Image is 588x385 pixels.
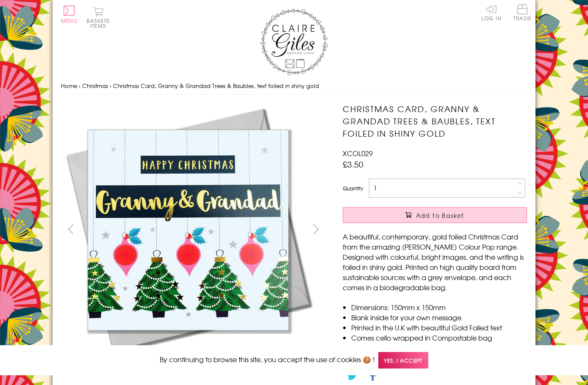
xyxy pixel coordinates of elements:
[61,220,80,239] button: prev
[351,343,527,353] li: Comes with a grey envelope
[61,5,78,23] button: Menu
[61,17,78,25] span: Menu
[113,82,319,90] span: Christmas Card, Granny & Grandad Trees & Baubles, text foiled in shiny gold
[513,4,531,21] span: Trade
[481,4,502,21] a: Log In
[351,333,527,343] li: Comes cello wrapped in Compostable bag
[110,82,111,90] span: ›
[61,77,527,95] nav: breadcrumbs
[82,82,108,90] a: Christmas
[416,211,464,220] span: Add to Basket
[307,220,326,239] button: next
[343,148,373,158] span: XCOL029
[61,82,77,90] a: Home
[351,312,527,322] li: Blank inside for your own message
[378,352,428,368] span: Yes, I accept
[343,231,527,292] p: A beautiful, contemporary, gold foiled Christmas Card from the amazing [PERSON_NAME] Colour Pop r...
[86,7,110,28] button: Basket0 items
[343,207,527,223] button: Add to Basket
[513,4,531,22] a: Trade
[79,82,80,90] span: ›
[343,103,527,139] h1: Christmas Card, Granny & Grandad Trees & Baubles, text foiled in shiny gold
[61,103,315,357] img: Christmas Card, Granny & Grandad Trees & Baubles, text foiled in shiny gold
[351,322,527,333] li: Printed in the U.K with beautiful Gold Foiled text
[351,302,527,312] li: Dimensions: 150mm x 150mm
[343,184,363,192] label: Quantity
[343,158,363,170] span: £3.50
[260,8,328,75] img: Claire Giles Greetings Cards
[326,103,580,357] img: Christmas Card, Granny & Grandad Trees & Baubles, text foiled in shiny gold
[90,17,110,30] span: 0 items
